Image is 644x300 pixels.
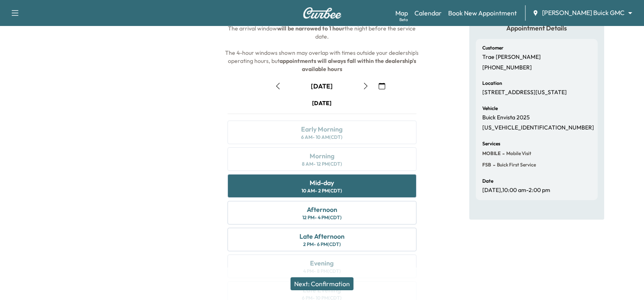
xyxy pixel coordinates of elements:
p: Buick Envista 2025 [482,114,530,121]
a: Calendar [414,8,442,18]
h6: Services [482,141,500,146]
a: Book New Appointment [448,8,517,18]
p: Trae [PERSON_NAME] [482,54,541,61]
span: - [501,149,505,158]
b: will be narrowed to 1 hour [277,25,345,32]
b: appointments will always fall within the dealership's available hours [280,57,417,73]
span: - [491,161,495,169]
p: [PHONE_NUMBER] [482,64,532,71]
h6: Customer [482,45,503,50]
div: Beta [399,17,408,23]
h6: Date [482,179,493,183]
span: FSB [482,162,491,168]
span: MOBILE [482,150,501,157]
img: Curbee Logo [303,7,342,19]
div: 12 PM - 4 PM (CDT) [302,214,342,221]
p: [US_VEHICLE_IDENTIFICATION_NUMBER] [482,124,594,132]
div: [DATE] [312,99,332,107]
h5: Appointment Details [476,24,598,32]
div: Afternoon [307,205,337,214]
div: Late Afternoon [299,231,345,241]
span: Mobile Visit [505,150,531,157]
p: [STREET_ADDRESS][US_STATE] [482,89,567,96]
span: The arrival window the night before the service date. The 4-hour windows shown may overlap with t... [225,25,420,73]
div: 10 AM - 2 PM (CDT) [301,188,342,194]
span: [PERSON_NAME] Buick GMC [542,8,624,17]
button: Next: Confirmation [291,277,353,290]
a: MapBeta [395,8,408,18]
span: Buick First Service [495,162,536,168]
h6: Location [482,81,502,86]
p: [DATE] , 10:00 am - 2:00 pm [482,187,550,194]
h6: Vehicle [482,106,498,111]
div: 2 PM - 6 PM (CDT) [303,241,341,248]
div: Mid-day [310,178,334,188]
div: [DATE] [311,82,333,91]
